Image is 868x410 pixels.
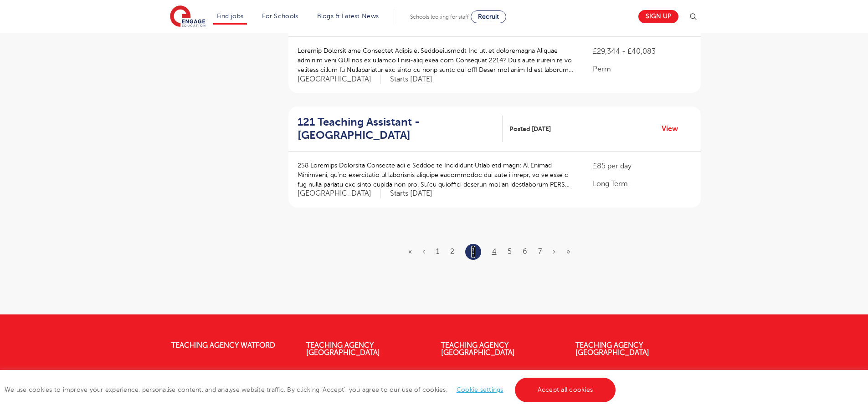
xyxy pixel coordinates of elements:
a: 5 [508,248,512,256]
p: £29,344 - £40,083 [593,46,691,57]
a: 4 [492,248,497,256]
a: 3 [471,246,475,258]
p: Starts [DATE] [390,189,432,198]
span: Recruit [478,13,499,20]
span: Schools looking for staff [410,14,469,20]
a: Find jobs [217,13,244,20]
p: Perm [593,64,691,75]
p: Long Term [593,178,691,189]
span: [GEOGRAPHIC_DATA] [298,189,381,198]
img: Engage Education [170,5,205,28]
p: Loremip Dolorsit ame Consectet Adipis el Seddoeiusmodt Inc utl et doloremagna Aliquae adminim ven... [298,46,575,75]
a: Recruit [471,10,506,23]
a: For Schools [262,13,298,20]
a: Sign up [638,10,678,23]
span: [GEOGRAPHIC_DATA] [298,75,381,84]
a: 2 [450,248,454,256]
p: 258 Loremips Dolorsita Consecte adi e Seddoe te Incididunt Utlab etd magn: Al Enimad Minimveni, q... [298,161,575,189]
a: Blogs & Latest News [317,13,379,20]
p: £85 per day [593,161,691,172]
a: Teaching Agency [GEOGRAPHIC_DATA] [306,341,380,357]
a: View [662,123,685,135]
a: Accept all cookies [515,378,616,402]
a: Teaching Agency [GEOGRAPHIC_DATA] [441,341,515,357]
a: Teaching Agency Watford [171,341,275,349]
span: Posted [DATE] [509,124,551,134]
a: 6 [523,248,527,256]
a: Cookie settings [457,386,503,393]
a: 1 [436,248,439,256]
a: Previous [423,248,425,256]
a: Next [553,248,555,256]
p: Starts [DATE] [390,75,432,84]
a: Teaching Agency [GEOGRAPHIC_DATA] [575,341,649,357]
h2: 121 Teaching Assistant - [GEOGRAPHIC_DATA] [298,116,496,142]
a: First [408,248,412,256]
a: Last [566,248,570,256]
a: 121 Teaching Assistant - [GEOGRAPHIC_DATA] [298,116,503,142]
a: 7 [538,248,542,256]
span: We use cookies to improve your experience, personalise content, and analyse website traffic. By c... [5,386,618,393]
